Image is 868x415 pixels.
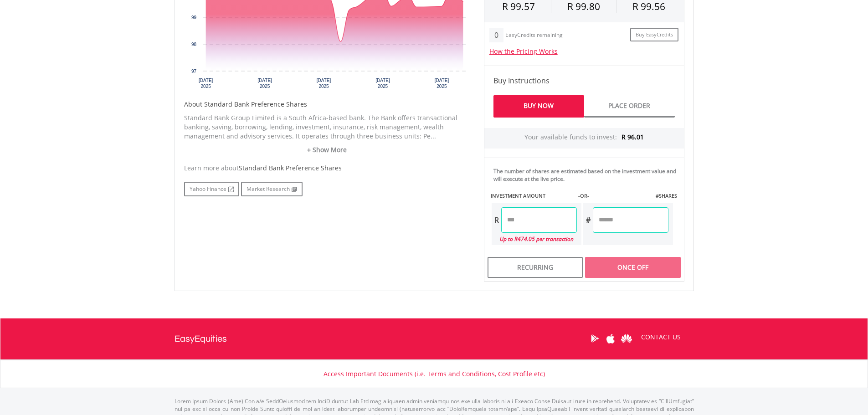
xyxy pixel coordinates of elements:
div: Recurring [488,257,583,278]
div: 0 [489,28,503,42]
a: Apple [603,324,619,353]
span: Standard Bank Preference Shares [239,164,342,172]
label: INVESTMENT AMOUNT [491,192,545,200]
div: EasyCredits remaining [505,32,563,40]
a: Market Research [241,182,303,196]
text: [DATE] 2025 [434,78,449,89]
a: Place Order [584,95,675,118]
div: # [583,207,593,233]
a: Buy EasyCredits [630,28,678,42]
a: Huawei [619,324,635,353]
text: 99 [191,15,196,20]
div: The number of shares are estimated based on the investment value and will execute at the live price. [493,167,680,183]
h5: About Standard Bank Preference Shares [184,100,470,109]
div: Up to R474.05 per transaction [492,233,577,245]
a: Yahoo Finance [184,182,239,196]
a: Google Play [587,324,603,353]
text: [DATE] 2025 [316,78,331,89]
label: #SHARES [656,192,677,200]
span: R 96.01 [621,133,644,141]
a: CONTACT US [635,324,687,350]
text: 97 [191,69,196,74]
text: [DATE] 2025 [198,78,213,89]
text: [DATE] 2025 [257,78,272,89]
div: R [492,207,501,233]
h4: Buy Instructions [493,75,675,86]
text: 98 [191,42,196,47]
a: Access Important Documents (i.e. Terms and Conditions, Cost Profile etc) [324,369,545,378]
a: How the Pricing Works [489,47,558,56]
p: Standard Bank Group Limited is a South Africa-based bank. The Bank offers transactional banking, ... [184,113,470,141]
a: Buy Now [493,95,584,118]
a: EasyEquities [175,318,227,359]
div: Once Off [585,257,680,278]
text: [DATE] 2025 [375,78,390,89]
label: -OR- [578,192,589,200]
div: Your available funds to invest: [484,128,684,149]
div: Learn more about [184,164,470,173]
a: + Show More [184,145,470,154]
